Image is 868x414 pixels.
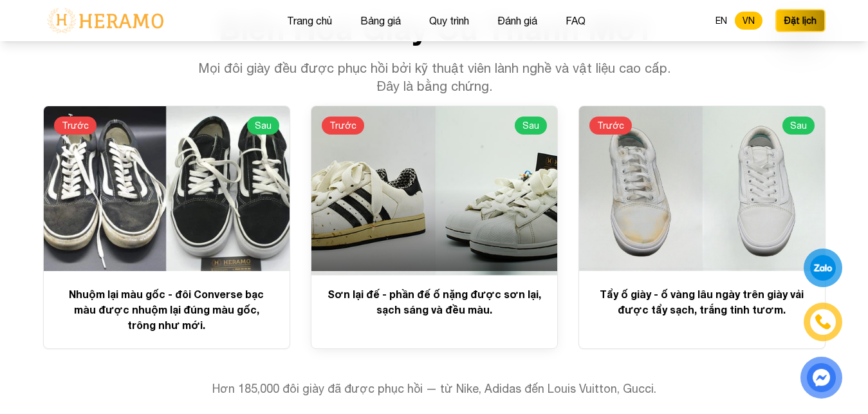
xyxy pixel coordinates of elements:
[43,13,826,44] h2: Biến Hoá Giày Cũ Thành Mới
[735,12,762,30] button: VN
[494,12,541,29] button: Đánh giá
[283,12,336,29] button: Trang chủ
[43,380,826,398] p: Hơn 185,000 đôi giày đã được phục hồi — từ Nike, Adidas đến Louis Vuitton, Gucci.
[187,59,681,95] p: Mọi đôi giày đều được phục hồi bởi kỹ thuật viên lành nghề và vật liệu cao cấp. Đây là bằng chứng.
[247,117,279,135] span: Sau
[59,287,274,333] p: Nhuộm lại màu gốc - đôi Converse bạc màu được nhuộm lại đúng màu gốc, trông như mới.
[815,314,831,330] img: phone-icon
[515,117,547,135] span: Sau
[562,12,589,29] button: FAQ
[356,12,405,29] button: Bảng giá
[322,117,364,135] span: Trước
[775,9,826,32] button: Đặt lịch
[54,117,97,135] span: Trước
[589,117,632,135] span: Trước
[708,12,735,30] button: EN
[804,303,842,341] a: phone-icon
[595,287,809,317] p: Tẩy ố giày - ố vàng lâu ngày trên giày vải được tẩy sạch, trắng tinh tươm.
[782,117,815,135] span: Sau
[425,12,473,29] button: Quy trình
[327,287,542,317] p: Sơn lại đế - phần đế ố nặng được sơn lại, sạch sáng và đều màu.
[43,7,167,34] img: logo-with-text.png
